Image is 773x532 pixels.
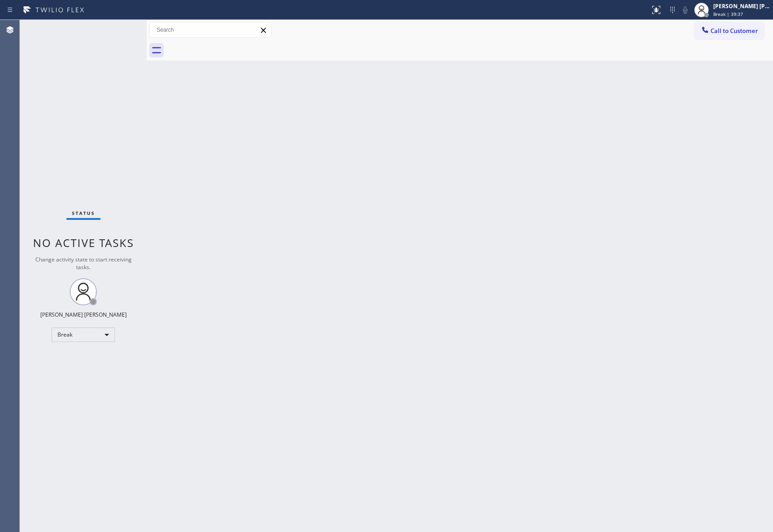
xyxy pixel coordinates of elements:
span: No active tasks [33,235,134,250]
div: [PERSON_NAME] [PERSON_NAME] [713,2,770,10]
input: Search [150,23,271,37]
div: Break [52,328,115,342]
span: Call to Customer [711,27,758,35]
span: Status [72,210,95,216]
div: [PERSON_NAME] [PERSON_NAME] [40,311,127,318]
span: Break | 39:37 [713,11,743,17]
button: Mute [679,4,692,16]
span: Change activity state to start receiving tasks. [35,256,132,271]
button: Call to Customer [695,22,764,39]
